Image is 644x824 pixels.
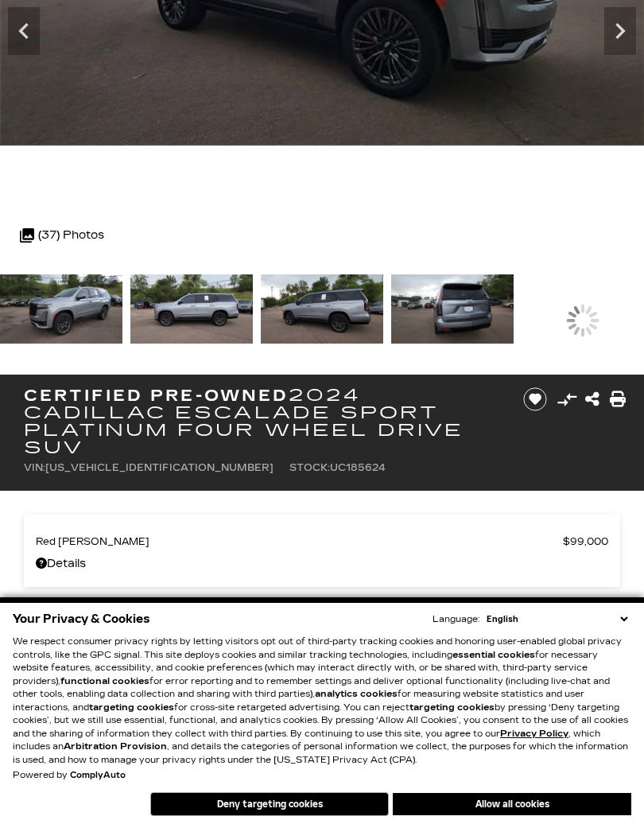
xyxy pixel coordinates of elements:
[555,387,579,411] button: Compare Vehicle
[585,388,599,410] a: Share this Certified Pre-Owned 2024 Cadillac Escalade Sport Platinum Four Wheel Drive SUV
[150,792,389,816] button: Deny targeting cookies
[36,553,608,575] a: Details
[45,462,274,473] span: [US_VEHICLE_IDENTIFICATION_NUMBER]
[500,729,568,739] u: Privacy Policy
[36,531,608,553] a: Red [PERSON_NAME] $99,000
[89,702,174,713] strong: targeting cookies
[60,676,149,686] strong: functional cookies
[330,462,386,473] span: UC185624
[13,635,631,767] p: We respect consumer privacy rights by letting visitors opt out of third-party tracking cookies an...
[13,608,150,630] span: Your Privacy & Cookies
[452,650,535,660] strong: essential cookies
[433,615,479,624] div: Language:
[604,7,636,55] div: Next
[261,274,383,344] img: Certified Used 2024 Argent Silver Metallic Cadillac Sport Platinum image 6
[518,387,553,412] button: Save vehicle
[393,793,631,815] button: Allow all cookies
[24,462,45,473] span: VIN:
[409,702,495,713] strong: targeting cookies
[483,612,631,626] select: Language Select
[130,274,253,344] img: Certified Used 2024 Argent Silver Metallic Cadillac Sport Platinum image 5
[8,7,40,55] div: Previous
[610,388,626,410] a: Print this Certified Pre-Owned 2024 Cadillac Escalade Sport Platinum Four Wheel Drive SUV
[36,531,563,553] span: Red [PERSON_NAME]
[12,216,112,255] div: (37) Photos
[315,689,398,699] strong: analytics cookies
[13,771,126,780] div: Powered by
[70,771,126,780] a: ComplyAuto
[391,274,514,344] img: Certified Used 2024 Argent Silver Metallic Cadillac Sport Platinum image 7
[24,386,289,405] strong: Certified Pre-Owned
[64,741,167,752] strong: Arbitration Provision
[563,531,608,553] span: $99,000
[24,387,503,457] h1: 2024 Cadillac Escalade Sport Platinum Four Wheel Drive SUV
[289,462,330,473] span: Stock:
